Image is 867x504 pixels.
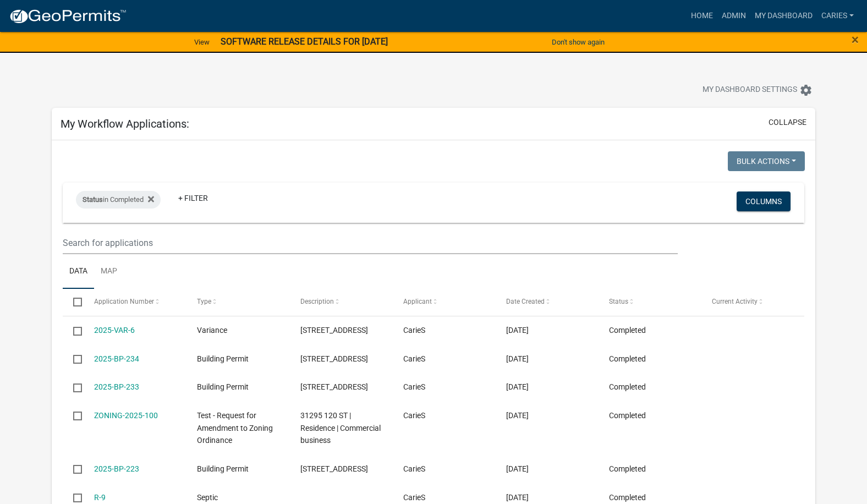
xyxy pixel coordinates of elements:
[496,289,599,315] datatable-header-cell: Date Created
[403,326,425,335] span: CarieS
[94,464,139,473] a: 2025-BP-223
[728,151,805,171] button: Bulk Actions
[197,411,273,445] span: Test - Request for Amendment to Zoning Ordinance
[221,36,388,47] strong: SOFTWARE RELEASE DETAILS FOR [DATE]
[94,382,139,391] a: 2025-BP-233
[403,493,425,502] span: CarieS
[852,33,859,46] button: Close
[609,326,646,335] span: Completed
[506,411,529,420] span: 02/04/2025
[506,354,529,363] span: 04/16/2025
[687,6,717,26] a: Home
[94,254,124,289] a: Map
[852,32,859,47] span: ×
[609,493,646,502] span: Completed
[609,382,646,391] span: Completed
[197,382,249,391] span: Building Permit
[717,6,750,26] a: Admin
[190,33,214,51] a: View
[300,464,368,473] span: 24695 120TH ST
[63,254,94,289] a: Data
[61,117,189,130] h5: My Workflow Applications:
[694,79,821,101] button: My Dashboard Settingssettings
[392,289,495,315] datatable-header-cell: Applicant
[63,289,84,315] datatable-header-cell: Select
[403,298,432,305] span: Applicant
[63,232,678,254] input: Search for applications
[403,354,425,363] span: CarieS
[403,382,425,391] span: CarieS
[609,464,646,473] span: Completed
[599,289,701,315] datatable-header-cell: Status
[506,493,529,502] span: 08/09/2024
[289,289,392,315] datatable-header-cell: Description
[76,191,161,209] div: in Completed
[94,298,154,305] span: Application Number
[506,326,529,335] span: 06/20/2025
[300,326,368,335] span: 15086 205TH ST
[737,191,791,211] button: Columns
[94,411,158,420] a: ZONING-2025-100
[769,117,806,128] button: collapse
[547,33,609,51] button: Don't show again
[703,84,797,97] span: My Dashboard Settings
[169,188,217,208] a: + Filter
[712,298,758,305] span: Current Activity
[817,6,858,26] a: CarieS
[506,382,529,391] span: 04/15/2025
[94,354,139,363] a: 2025-BP-234
[609,411,646,420] span: Completed
[701,289,804,315] datatable-header-cell: Current Activity
[84,289,186,315] datatable-header-cell: Application Number
[300,354,368,363] span: 26951 215TH ST
[300,298,334,305] span: Description
[403,411,425,420] span: CarieS
[403,464,425,473] span: CarieS
[197,354,249,363] span: Building Permit
[94,326,135,335] a: 2025-VAR-6
[186,289,289,315] datatable-header-cell: Type
[506,464,529,473] span: 01/28/2025
[197,326,227,335] span: Variance
[197,464,249,473] span: Building Permit
[197,493,218,502] span: Septic
[83,195,103,204] span: Status
[609,298,628,305] span: Status
[506,298,545,305] span: Date Created
[197,298,211,305] span: Type
[300,411,381,445] span: 31295 120 ST | Residence | Commercial business
[94,493,106,502] a: R-9
[799,84,813,97] i: settings
[750,6,817,26] a: My Dashboard
[609,354,646,363] span: Completed
[300,382,368,391] span: 13811 330TH ST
